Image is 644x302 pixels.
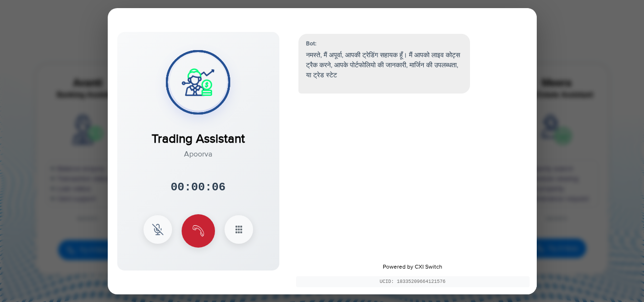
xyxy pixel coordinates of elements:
img: end Icon [193,225,204,237]
div: UCID: 18335209664121576 [296,276,530,287]
p: नमस्ते, मैं अपूर्वा, आपकी ट्रेडिंग सहायक हूँ। मैं आपको लाइव कोट्स ट्रैक करने, आपके पोर्टफोलियो की... [306,50,462,80]
img: mute Icon [152,224,164,235]
div: Apoorva [152,148,245,160]
div: Powered by CXI Switch [296,263,530,271]
div: Trading Assistant [152,120,245,148]
div: 00:00:06 [171,179,225,196]
div: Bot: [306,40,462,48]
